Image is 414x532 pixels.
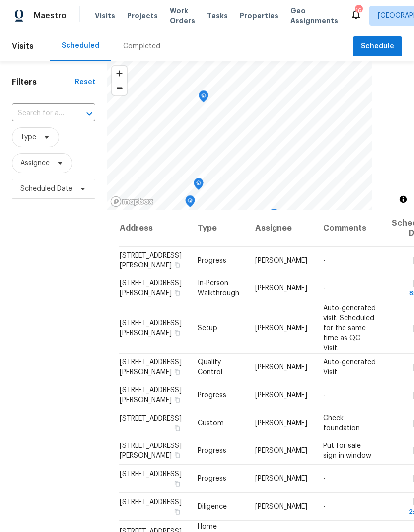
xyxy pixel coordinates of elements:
[120,387,182,404] span: [STREET_ADDRESS][PERSON_NAME]
[12,77,75,87] h1: Filters
[20,158,50,168] span: Assignee
[269,209,279,224] div: Map marker
[198,359,222,376] span: Quality Control
[315,210,384,247] th: Comments
[255,392,307,399] span: [PERSON_NAME]
[255,475,307,482] span: [PERSON_NAME]
[323,475,326,482] span: -
[323,359,376,376] span: Auto-generated Visit
[173,507,182,516] button: Copy Address
[82,107,96,121] button: Open
[353,36,402,57] button: Schedule
[323,257,326,264] span: -
[75,77,95,87] div: Reset
[173,288,182,297] button: Copy Address
[198,257,226,264] span: Progress
[198,503,227,510] span: Diligence
[185,195,195,211] div: Map marker
[173,261,182,269] button: Copy Address
[194,178,204,193] div: Map marker
[173,328,182,337] button: Copy Address
[120,443,182,459] span: [STREET_ADDRESS][PERSON_NAME]
[12,106,68,121] input: Search for an address...
[190,210,247,247] th: Type
[112,81,127,95] span: Zoom out
[198,447,226,454] span: Progress
[173,451,182,460] button: Copy Address
[255,447,307,454] span: [PERSON_NAME]
[198,475,226,482] span: Progress
[173,424,182,433] button: Copy Address
[120,499,182,506] span: [STREET_ADDRESS]
[198,324,217,331] span: Setup
[247,210,315,247] th: Assignee
[34,11,67,21] span: Maestro
[20,184,72,194] span: Scheduled Date
[323,392,326,399] span: -
[170,6,195,26] span: Work Orders
[12,35,34,57] span: Visits
[323,443,371,459] span: Put for sale sign in window
[173,367,182,376] button: Copy Address
[120,359,182,376] span: [STREET_ADDRESS][PERSON_NAME]
[112,66,127,81] button: Zoom in
[112,81,127,95] button: Zoom out
[397,193,409,205] button: Toggle attribution
[255,364,307,371] span: [PERSON_NAME]
[119,210,190,247] th: Address
[120,252,182,269] span: [STREET_ADDRESS][PERSON_NAME]
[400,194,406,205] span: Toggle attribution
[173,479,182,488] button: Copy Address
[323,503,326,510] span: -
[123,41,160,51] div: Completed
[120,415,182,422] span: [STREET_ADDRESS]
[62,41,99,51] div: Scheduled
[240,11,278,21] span: Properties
[173,395,182,404] button: Copy Address
[207,12,228,19] span: Tasks
[110,196,154,207] a: Mapbox homepage
[255,420,307,427] span: [PERSON_NAME]
[199,90,208,106] div: Map marker
[120,319,182,336] span: [STREET_ADDRESS][PERSON_NAME]
[255,257,307,264] span: [PERSON_NAME]
[355,6,362,16] div: 16
[290,6,338,26] span: Geo Assignments
[323,304,376,351] span: Auto-generated visit. Scheduled for the same time as QC Visit.
[255,503,307,510] span: [PERSON_NAME]
[198,420,224,427] span: Custom
[255,324,307,331] span: [PERSON_NAME]
[198,280,239,297] span: In-Person Walkthrough
[127,11,158,21] span: Projects
[255,285,307,292] span: [PERSON_NAME]
[323,285,326,292] span: -
[323,415,360,432] span: Check foundation
[95,11,115,21] span: Visits
[120,471,182,478] span: [STREET_ADDRESS]
[20,132,36,142] span: Type
[361,40,394,53] span: Schedule
[107,61,372,210] canvas: Map
[198,392,226,399] span: Progress
[120,280,182,297] span: [STREET_ADDRESS][PERSON_NAME]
